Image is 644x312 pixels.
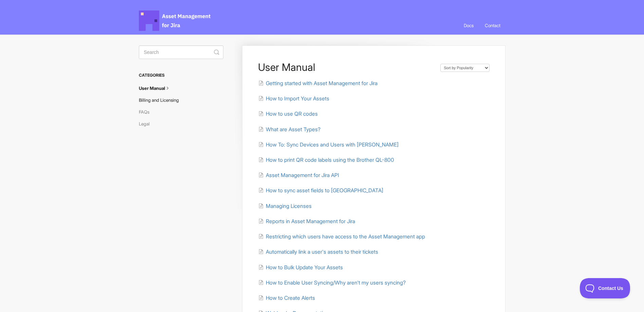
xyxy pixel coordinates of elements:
[258,279,406,286] a: How to Enable User Syncing/Why aren't my users syncing?
[258,172,339,178] a: Asset Management for Jira API
[258,218,355,225] a: Reports in Asset Management for Jira
[139,106,154,117] a: FAQs
[266,141,399,148] span: How To: Sync Devices and Users with [PERSON_NAME]
[459,16,479,35] a: Docs
[266,187,383,194] span: How to sync asset fields to [GEOGRAPHIC_DATA]
[258,141,399,148] a: How To: Sync Devices and Users with [PERSON_NAME]
[266,95,329,102] span: How to Import Your Assets
[266,233,425,240] span: Restricting which users have access to the Asset Management app
[266,295,315,301] span: How to Create Alerts
[258,157,394,163] a: How to print QR code labels using the Brother QL-800
[580,278,630,298] iframe: Toggle Customer Support
[139,83,176,94] a: User Manual
[266,218,355,225] span: Reports in Asset Management for Jira
[258,61,433,73] h1: User Manual
[258,203,312,209] a: Managing Licenses
[266,126,320,133] span: What are Asset Types?
[266,172,339,178] span: Asset Management for Jira API
[258,80,378,86] a: Getting started with Asset Management for Jira
[266,264,343,271] span: How to Bulk Update Your Assets
[266,279,406,286] span: How to Enable User Syncing/Why aren't my users syncing?
[258,187,383,194] a: How to sync asset fields to [GEOGRAPHIC_DATA]
[440,64,490,72] select: Page reloads on selection
[258,233,425,240] a: Restricting which users have access to the Asset Management app
[258,264,343,271] a: How to Bulk Update Your Assets
[139,95,184,105] a: Billing and Licensing
[139,45,223,59] input: Search
[258,95,329,102] a: How to Import Your Assets
[266,111,318,117] span: How to use QR codes
[258,126,320,133] a: What are Asset Types?
[266,157,394,163] span: How to print QR code labels using the Brother QL-800
[258,249,378,255] a: Automatically link a user's assets to their tickets
[266,203,312,209] span: Managing Licenses
[480,16,505,35] a: Contact
[266,80,378,86] span: Getting started with Asset Management for Jira
[139,11,211,31] span: Asset Management for Jira Docs
[258,111,318,117] a: How to use QR codes
[266,249,378,255] span: Automatically link a user's assets to their tickets
[139,118,155,129] a: Legal
[139,69,223,81] h3: Categories
[258,295,315,301] a: How to Create Alerts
